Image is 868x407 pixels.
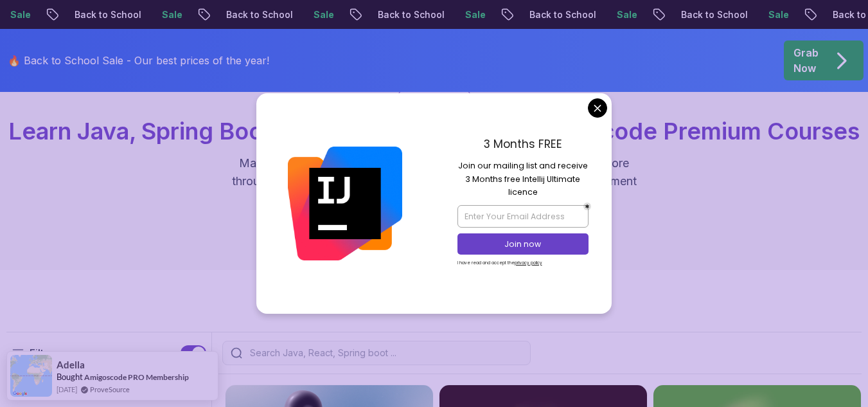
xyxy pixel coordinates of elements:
p: All Courses [411,92,458,105]
p: Master in-demand skills like Java, Spring Boot, DevOps, React, and more through hands-on, expert-... [218,154,650,208]
span: Learn Java, Spring Boot, DevOps & More with Amigoscode Premium Courses [8,117,860,145]
span: Bought [57,372,83,382]
img: provesource social proof notification image [10,355,52,397]
p: Sale [134,8,175,21]
a: Amigoscode PRO Membership [84,372,189,382]
p: Sale [589,8,630,21]
span: Adella [57,359,85,370]
p: Sale [741,8,782,21]
p: Grab Now [793,45,819,76]
p: Back to School [47,8,134,21]
p: Back to School [350,8,438,21]
input: Search Java, React, Spring boot ... [247,347,522,359]
p: Back to School [502,8,589,21]
p: Back to School [199,8,286,21]
p: Sale [438,8,479,21]
a: ProveSource [90,384,130,395]
p: Sale [286,8,327,21]
span: [DATE] [57,384,77,395]
p: 🔥 Back to School Sale - Our best prices of the year! [8,53,269,68]
p: Back to School [653,8,741,21]
p: Filters [30,345,59,361]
